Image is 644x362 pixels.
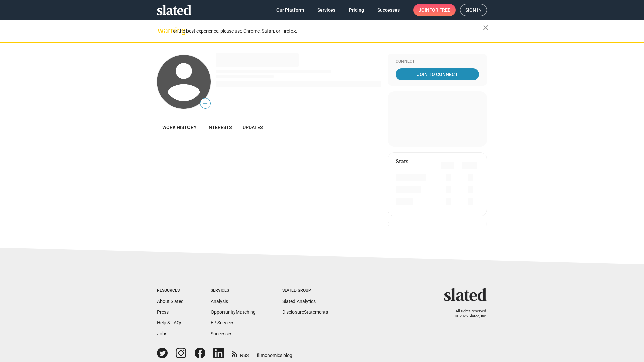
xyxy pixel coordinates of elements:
span: Updates [243,125,263,130]
a: Joinfor free [413,4,456,16]
mat-icon: close [482,24,490,32]
a: OpportunityMatching [211,309,256,315]
a: Sign in [460,4,487,16]
span: film [257,353,265,358]
a: Help & FAQs [157,320,182,325]
span: Sign in [465,4,482,16]
a: Slated Analytics [282,299,316,304]
div: Resources [157,288,184,293]
a: Interests [202,119,237,135]
a: Updates [237,119,268,135]
a: Jobs [157,331,167,336]
div: Services [211,288,256,293]
mat-icon: warning [158,26,166,35]
span: Join [419,4,450,16]
a: EP Services [211,320,234,325]
a: Press [157,309,169,315]
div: Connect [396,59,479,64]
span: Interests [207,125,232,130]
a: Services [312,4,341,16]
span: Work history [162,125,197,130]
span: Join To Connect [397,68,478,80]
a: Pricing [343,4,369,16]
a: filmonomics blog [257,347,292,359]
span: Successes [377,4,400,16]
mat-card-title: Stats [396,158,408,165]
span: for free [429,4,450,16]
a: About Slated [157,299,184,304]
a: Analysis [211,299,228,304]
span: Our Platform [276,4,304,16]
span: Pricing [349,4,364,16]
a: Join To Connect [396,68,479,80]
span: Services [317,4,335,16]
p: All rights reserved. © 2025 Slated, Inc. [448,309,487,319]
a: DisclosureStatements [282,309,328,315]
a: Successes [211,331,232,336]
span: — [200,99,210,108]
a: Successes [372,4,405,16]
a: Our Platform [271,4,309,16]
a: Work history [157,119,202,135]
div: Slated Group [282,288,328,293]
div: For the best experience, please use Chrome, Safari, or Firefox. [170,26,483,36]
a: RSS [232,348,249,359]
